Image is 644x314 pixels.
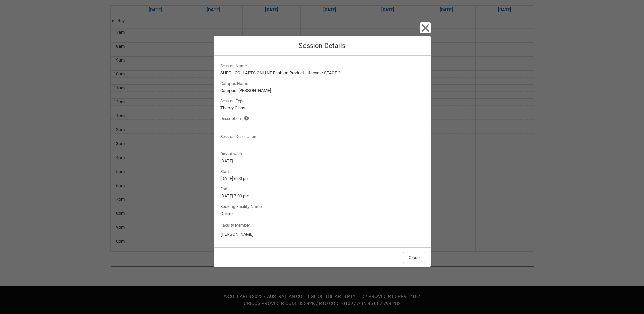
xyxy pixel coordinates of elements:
lightning-formatted-text: [DATE] 6:00 pm [220,175,424,182]
button: Close [403,252,425,263]
span: Session Name [220,62,250,69]
lightning-formatted-text: Theory Class [220,105,424,111]
span: Session Type [220,97,247,104]
span: End [220,185,230,192]
lightning-formatted-text: [DATE] [220,158,424,164]
lightning-formatted-text: [DATE] 7:00 pm [220,193,424,199]
span: Session Description [220,132,259,140]
span: Booking Facility Name [220,202,264,210]
label: Faculty Member [220,221,253,228]
span: Campus Name [220,79,251,87]
span: Description [220,114,244,122]
lightning-formatted-text: SHFPL COLLARTS:ONLINE Fashion Product Lifecycle STAGE 2 [220,70,424,76]
span: Session Details [299,41,345,50]
lightning-formatted-text: Campus: [PERSON_NAME] [220,87,424,94]
lightning-formatted-text: Online [220,210,424,217]
span: Start [220,167,232,175]
span: Day of week [220,150,245,157]
button: Close [420,22,431,33]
